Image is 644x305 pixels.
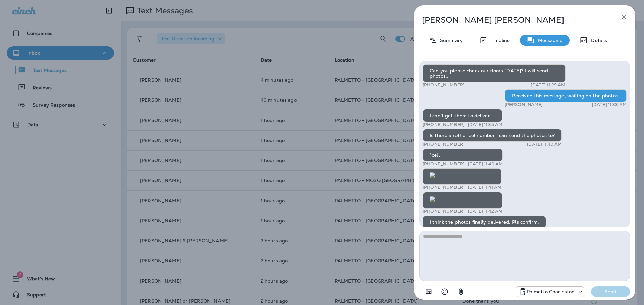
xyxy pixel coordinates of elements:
[535,37,563,43] p: Messaging
[527,142,562,147] p: [DATE] 11:40 AM
[505,102,543,107] p: [PERSON_NAME]
[531,82,565,88] p: [DATE] 11:29 AM
[592,102,627,107] p: [DATE] 11:33 AM
[423,216,546,228] div: I think the photos finally delivered. Pls confirm.
[423,82,465,88] p: [PHONE_NUMBER]
[423,109,502,122] div: I can't get them to deliver.
[468,209,502,214] p: [DATE] 11:42 AM
[423,129,562,142] div: Is there another cel number I can send the photos to?
[487,37,510,43] p: Timeline
[423,185,465,190] p: [PHONE_NUMBER]
[516,288,584,296] div: +1 (843) 277-8322
[423,142,465,147] p: [PHONE_NUMBER]
[430,172,435,178] img: twilio-download
[468,185,501,190] p: [DATE] 11:41 AM
[423,64,566,82] div: Can you please check our floors [DATE]? I will send photos...
[468,122,502,127] p: [DATE] 11:35 AM
[422,285,435,298] button: Add in a premade template
[430,196,435,202] img: twilio-download
[588,37,607,43] p: Details
[423,149,503,161] div: *cell
[423,209,465,214] p: [PHONE_NUMBER]
[422,15,605,25] p: [PERSON_NAME] [PERSON_NAME]
[423,122,465,127] p: [PHONE_NUMBER]
[423,161,465,167] p: [PHONE_NUMBER]
[438,285,451,298] button: Select an emoji
[527,289,575,294] p: Palmetto Charleston
[468,161,503,167] p: [DATE] 11:40 AM
[505,89,627,102] div: Received this message, waiting on the photos!
[437,37,463,43] p: Summary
